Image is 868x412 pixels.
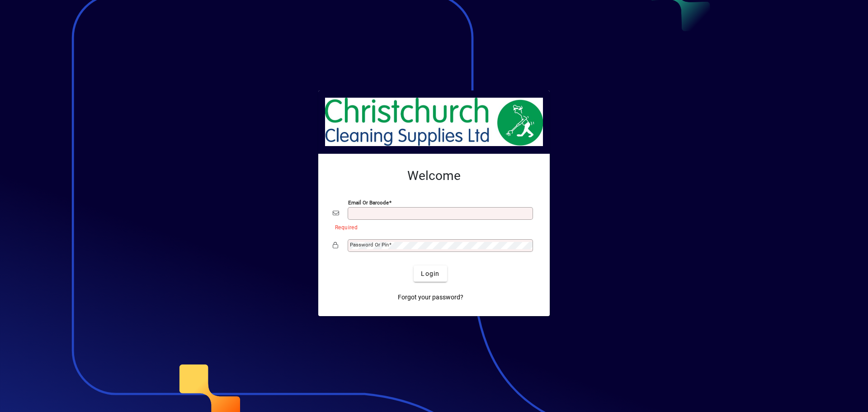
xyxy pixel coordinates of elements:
[394,289,467,305] a: Forgot your password?
[350,242,389,248] mat-label: Password or Pin
[335,222,528,232] mat-error: Required
[348,199,389,206] mat-label: Email or Barcode
[398,293,463,302] span: Forgot your password?
[421,269,439,279] span: Login
[414,265,447,282] button: Login
[333,168,535,184] h2: Welcome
